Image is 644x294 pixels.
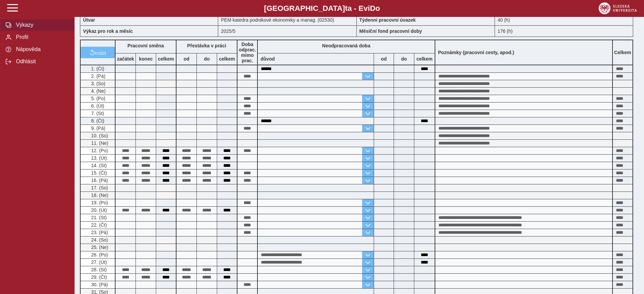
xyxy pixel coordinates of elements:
[90,207,107,213] span: 20. (Út)
[90,237,108,243] span: 24. (So)
[374,56,394,62] b: od
[83,28,133,34] b: Výkaz pro rok a měsíc
[90,215,107,220] span: 21. (St)
[414,56,435,62] b: celkem
[218,14,356,25] div: PEM katedra podnikové ekonomiky a manag. (02530)
[176,56,196,62] b: od
[322,43,370,48] b: Neodpracovaná doba
[197,56,217,62] b: do
[127,43,164,48] b: Pracovní směna
[95,50,106,55] span: vrátit
[116,56,136,62] b: začátek
[261,56,275,62] b: důvod
[345,4,347,13] span: t
[156,56,176,62] b: celkem
[90,111,104,116] span: 7. (St)
[14,22,69,28] span: Výkazy
[90,103,104,109] span: 6. (Út)
[90,96,105,101] span: 5. (Po)
[90,230,108,235] span: 23. (Pá)
[90,274,107,280] span: 29. (Čt)
[370,4,375,13] span: D
[218,25,356,37] div: 2025/5
[599,2,637,14] img: logo_web_su.png
[359,17,416,23] b: Týdenní pracovní úvazek
[90,252,108,257] span: 26. (Po)
[90,178,108,183] span: 16. (Pá)
[217,56,237,62] b: celkem
[90,133,108,138] span: 10. (So)
[90,81,105,86] span: 3. (So)
[14,59,69,65] span: Odhlásit
[90,118,104,123] span: 8. (Čt)
[20,4,624,13] b: [GEOGRAPHIC_DATA] a - Evi
[81,47,115,58] button: vrátit
[90,140,108,146] span: 11. (Ne)
[90,259,107,265] span: 27. (Út)
[14,46,69,52] span: Nápověda
[90,163,107,168] span: 14. (St)
[83,17,95,23] b: Útvar
[187,43,226,48] b: Přestávka v práci
[90,193,108,198] span: 18. (Ne)
[435,50,517,55] b: Poznámky (pracovní cesty, apod.)
[90,282,108,287] span: 30. (Pá)
[90,185,108,190] span: 17. (So)
[90,200,108,205] span: 19. (Po)
[359,28,422,34] b: Měsíční fond pracovní doby
[394,56,414,62] b: do
[14,34,69,40] span: Profil
[90,155,107,161] span: 13. (Út)
[90,126,105,131] span: 9. (Pá)
[90,88,106,94] span: 4. (Ne)
[90,148,108,153] span: 12. (Po)
[90,170,107,176] span: 15. (Čt)
[375,4,380,13] span: o
[90,66,104,71] span: 1. (Čt)
[239,42,256,63] b: Doba odprac. mimo prac.
[90,73,105,79] span: 2. (Pá)
[90,245,108,250] span: 25. (Ne)
[90,222,107,228] span: 22. (Čt)
[614,50,631,55] b: Celkem
[136,56,156,62] b: konec
[90,267,107,272] span: 28. (St)
[495,25,633,37] div: 176 (h)
[495,14,633,25] div: 40 (h)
